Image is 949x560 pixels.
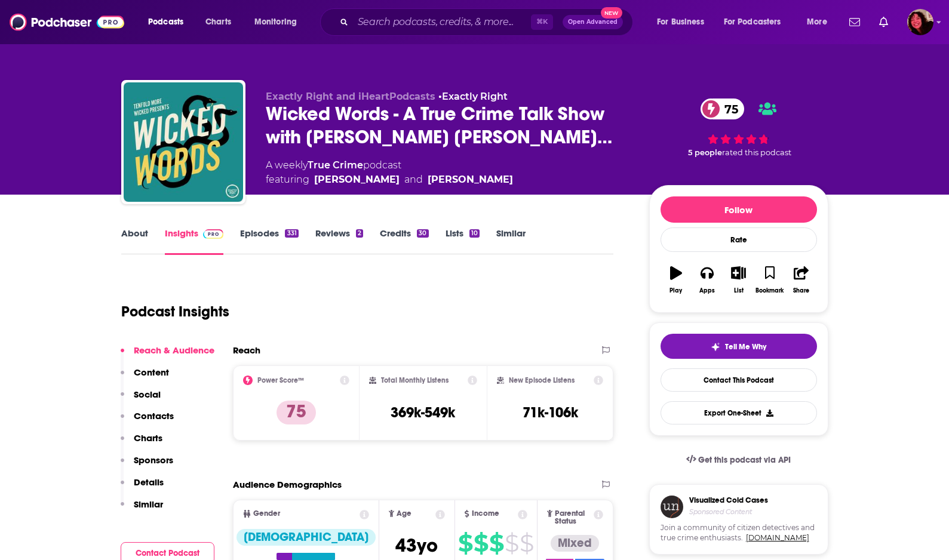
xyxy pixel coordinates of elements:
span: $ [520,534,533,553]
div: 10 [469,229,480,238]
span: More [807,14,827,30]
p: 75 [277,401,316,424]
div: [PERSON_NAME] [428,173,513,187]
span: Tell Me Why [725,342,766,352]
span: Exactly Right and iHeartPodcasts [266,91,435,102]
h3: 71k-106k [523,404,578,421]
button: Similar [121,499,163,521]
h2: Audience Demographics [233,479,342,490]
span: 75 [712,99,744,119]
a: Show notifications dropdown [874,12,893,32]
p: Reach & Audience [134,344,214,356]
h2: Reach [233,344,260,356]
a: Credits30 [380,227,428,255]
a: Show notifications dropdown [844,12,865,32]
a: Reviews2 [315,227,363,255]
span: Open Advanced [568,19,618,25]
button: Open AdvancedNew [563,15,623,29]
span: For Podcasters [724,14,781,30]
a: Exactly Right [442,91,508,102]
p: Sponsors [134,454,173,466]
span: Monitoring [254,14,297,30]
span: Logged in as Kathryn-Musilek [907,9,933,35]
img: Wicked Words - A True Crime Talk Show with Kate Winkler Dawson [124,82,243,202]
button: List [723,259,754,301]
div: Play [669,287,682,294]
button: Sponsors [121,454,173,476]
a: [DOMAIN_NAME] [746,533,809,542]
img: User Profile [907,9,933,35]
div: 2 [356,229,363,238]
a: Kate Winkler Dawson [314,173,400,187]
p: Social [134,389,161,400]
button: Follow [661,196,817,223]
h2: Power Score™ [257,376,304,384]
img: tell me why sparkle [711,342,720,352]
a: Episodes331 [240,227,298,255]
span: Age [397,510,411,518]
span: • [438,91,508,102]
span: Charts [205,14,231,30]
button: open menu [140,13,199,32]
a: About [121,227,148,255]
a: True Crime [308,159,363,171]
span: $ [505,534,518,553]
span: Podcasts [148,14,183,30]
span: Gender [253,510,280,518]
div: Rate [661,227,817,252]
button: Bookmark [754,259,785,301]
input: Search podcasts, credits, & more... [353,13,531,32]
button: Apps [692,259,723,301]
img: coldCase.18b32719.png [661,496,683,518]
span: Income [472,510,499,518]
div: Apps [699,287,715,294]
span: $ [458,534,472,553]
img: Podchaser - Follow, Share and Rate Podcasts [10,11,124,33]
span: Get this podcast via API [698,455,791,465]
button: Play [661,259,692,301]
a: Contact This Podcast [661,368,817,392]
button: Export One-Sheet [661,401,817,424]
button: Details [121,476,164,499]
p: Charts [134,432,162,444]
button: open menu [649,13,719,32]
button: Social [121,389,161,411]
button: open menu [246,13,312,32]
button: Contacts [121,410,174,432]
div: Search podcasts, credits, & more... [331,8,644,36]
button: Reach & Audience [121,344,214,367]
div: 30 [417,229,428,238]
h2: New Episode Listens [509,376,575,384]
button: tell me why sparkleTell Me Why [661,334,817,359]
img: Podchaser Pro [203,229,224,239]
p: Contacts [134,410,174,421]
a: Get this podcast via API [677,445,801,475]
p: Similar [134,499,163,510]
div: List [734,287,744,294]
button: Content [121,367,169,389]
a: Charts [198,13,238,32]
button: Show profile menu [907,9,933,35]
span: 5 people [688,148,722,157]
a: 75 [701,99,744,119]
span: For Business [657,14,704,30]
span: Join a community of citizen detectives and true crime enthusiasts. [661,523,817,543]
h3: Visualized Cold Cases [689,496,768,505]
h4: Sponsored Content [689,507,768,516]
div: 331 [285,229,298,238]
p: Content [134,367,169,378]
span: ⌘ K [531,14,553,30]
h3: 369k-549k [391,404,455,421]
div: Share [793,287,809,294]
h1: Podcast Insights [121,303,229,321]
a: Similar [496,227,526,255]
span: $ [474,534,488,553]
span: New [601,7,622,19]
button: Share [785,259,816,301]
span: featuring [266,173,513,187]
button: open menu [716,13,798,32]
div: [DEMOGRAPHIC_DATA] [237,529,376,546]
span: and [404,173,423,187]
